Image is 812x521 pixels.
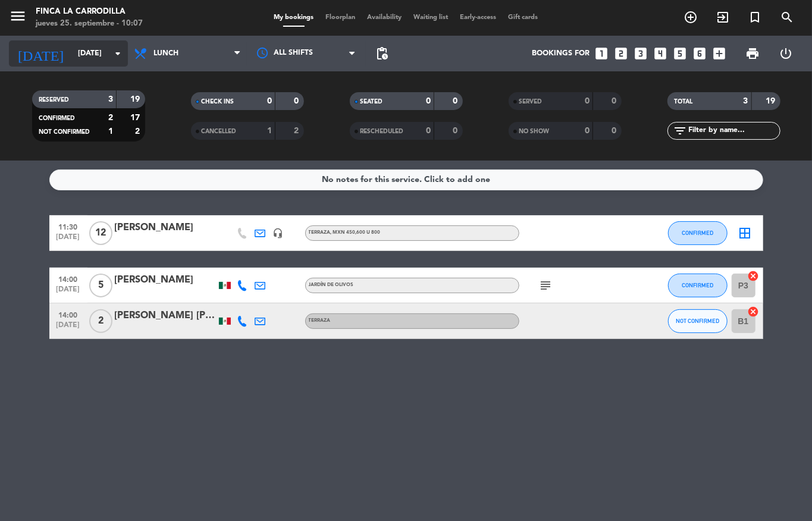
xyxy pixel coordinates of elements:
i: [DATE] [9,40,72,67]
span: [DATE] [54,321,83,335]
span: Gift cards [503,14,544,21]
i: looks_6 [692,46,708,61]
span: CONFIRMED [682,282,713,288]
span: [DATE] [54,285,83,299]
i: search [780,10,794,24]
button: CONFIRMED [668,274,728,297]
span: Floorplan [320,14,362,21]
button: menu [9,7,27,29]
button: CONFIRMED [668,221,728,245]
strong: 1 [108,127,113,136]
span: SERVED [519,99,543,105]
i: add_box [712,46,728,61]
i: looks_two [614,46,629,61]
span: Jardín de Olivos [309,283,354,287]
i: power_settings_new [779,46,794,61]
span: CHECK INS [202,99,234,105]
span: CANCELLED [202,128,237,134]
span: NOT CONFIRMED [676,318,719,324]
i: looks_4 [653,46,669,61]
span: NO SHOW [519,128,550,134]
span: Waiting list [408,14,454,21]
span: Availability [362,14,408,21]
span: print [745,46,760,61]
strong: 0 [612,97,619,105]
span: CONFIRMED [682,230,713,236]
strong: 17 [130,114,142,122]
span: Early-access [454,14,503,21]
i: looks_one [594,46,610,61]
i: looks_3 [634,46,649,61]
button: NOT CONFIRMED [668,309,728,333]
span: 14:00 [54,307,83,321]
div: jueves 25. septiembre - 10:07 [36,18,143,30]
div: No notes for this service. Click to add one [322,173,490,187]
div: [PERSON_NAME] [115,220,216,236]
span: 11:30 [54,219,83,233]
strong: 0 [453,127,460,135]
strong: 0 [585,127,590,135]
i: subject [539,278,553,293]
strong: 0 [426,97,431,105]
strong: 3 [744,97,748,105]
strong: 0 [453,97,460,105]
span: 2 [89,309,112,333]
i: arrow_drop_down [111,46,125,61]
span: SEATED [360,99,383,105]
span: Bookings for [532,49,590,58]
i: cancel [748,270,760,282]
i: headset_mic [273,228,284,238]
span: Terraza [309,230,381,235]
strong: 0 [585,97,590,105]
i: turned_in_not [748,10,762,24]
strong: 2 [108,114,113,122]
span: 5 [89,274,112,297]
strong: 1 [267,127,272,135]
i: add_circle_outline [684,10,698,24]
i: looks_5 [673,46,688,61]
span: pending_actions [375,46,389,61]
div: Finca la Carrodilla [36,6,143,18]
span: My bookings [268,14,320,21]
span: , MXN 450,600 u 800 [331,230,381,235]
strong: 0 [294,97,301,105]
strong: 3 [108,95,113,103]
span: CONFIRMED [39,115,76,121]
span: TOTAL [675,99,693,105]
div: [PERSON_NAME] [115,272,216,288]
strong: 19 [766,97,777,105]
span: Lunch [153,49,178,58]
span: RESCHEDULED [360,128,404,134]
i: filter_list [673,124,688,138]
strong: 0 [267,97,272,105]
span: 14:00 [54,272,83,285]
span: 12 [89,221,112,245]
i: cancel [748,306,760,318]
strong: 19 [130,95,142,103]
div: LOG OUT [769,36,803,71]
div: [PERSON_NAME] [PERSON_NAME] [115,308,216,324]
i: menu [9,7,27,25]
span: RESERVED [39,97,70,103]
span: Terraza [309,318,331,323]
strong: 0 [426,127,431,135]
strong: 2 [135,127,142,136]
span: [DATE] [54,233,83,247]
i: exit_to_app [716,10,730,24]
span: NOT CONFIRMED [39,129,90,135]
strong: 2 [294,127,301,135]
input: Filter by name... [688,124,780,137]
i: border_all [738,226,753,240]
strong: 0 [612,127,619,135]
